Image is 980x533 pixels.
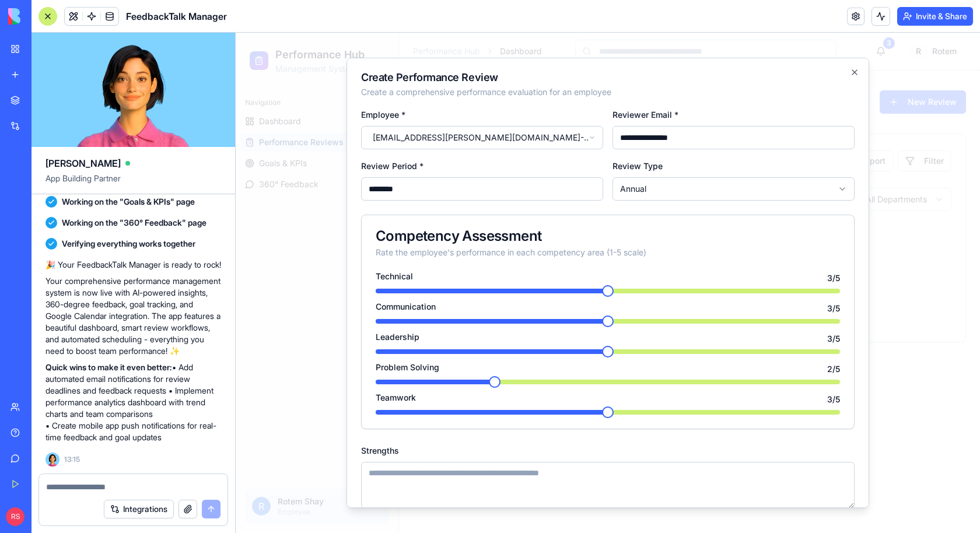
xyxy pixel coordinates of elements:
button: Integrations [104,500,174,518]
span: App Building Partner [45,173,221,194]
span: 2 /5 [591,331,604,342]
span: RS [6,507,24,526]
span: Verifying everything works together [62,238,195,250]
div: Rate the employee's performance in each competency area (1-5 scale) [140,214,604,226]
span: 3 /5 [591,361,604,373]
p: Your comprehensive performance management system is now live with AI-powered insights, 360-degree... [45,275,221,357]
strong: Quick wins to make it even better: [45,362,172,372]
h2: Create Performance Review [125,40,619,50]
label: Review Type [377,128,427,138]
img: Ella_00000_wcx2te.png [45,453,60,467]
label: technical [140,240,177,251]
label: communication [140,270,200,282]
p: 🎉 Your FeedbackTalk Manager is ready to rock! [45,259,221,271]
span: 13:15 [64,455,80,464]
p: Create a comprehensive performance evaluation for an employee [125,54,619,65]
button: Invite & Share [897,7,973,26]
div: Competency Assessment [140,197,604,211]
img: logo [8,8,80,24]
span: FeedbackTalk Manager [126,9,227,23]
p: • Add automated email notifications for review deadlines and feedback requests • Implement perfor... [45,362,221,443]
span: 3 /5 [591,240,604,251]
label: teamwork [140,361,180,373]
label: problem Solving [140,331,204,342]
label: Review Period * [125,128,188,138]
label: leadership [140,300,184,312]
span: 3 /5 [591,270,604,282]
span: Working on the "Goals & KPIs" page [62,196,195,208]
span: 3 /5 [591,300,604,312]
span: [PERSON_NAME] [45,156,121,170]
span: Working on the "360° Feedback" page [62,217,206,229]
label: Employee * [125,77,170,87]
label: Strengths [125,413,163,423]
label: Reviewer Email * [377,77,443,87]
